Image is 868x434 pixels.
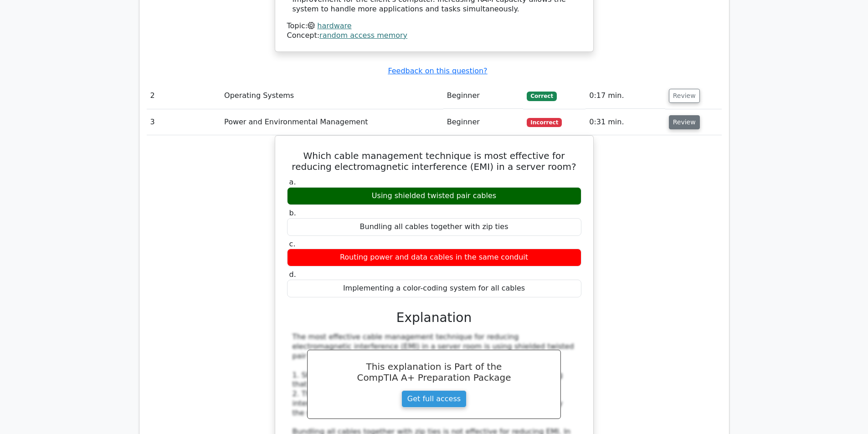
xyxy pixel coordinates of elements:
[527,92,556,101] span: Correct
[289,270,296,279] span: d.
[147,83,221,109] td: 2
[221,83,443,109] td: Operating Systems
[293,310,576,326] h3: Explanation
[287,187,581,205] div: Using shielded twisted pair cables
[586,83,665,109] td: 0:17 min.
[586,109,665,135] td: 0:31 min.
[287,21,581,31] div: Topic:
[443,83,524,109] td: Beginner
[443,109,524,135] td: Beginner
[319,31,407,40] a: random access memory
[286,150,582,172] h5: Which cable management technique is most effective for reducing electromagnetic interference (EMI...
[669,115,700,129] button: Review
[289,178,296,186] span: a.
[317,21,351,30] a: hardware
[669,89,700,103] button: Review
[289,209,296,217] span: b.
[287,249,581,266] div: Routing power and data cables in the same conduit
[527,118,562,127] span: Incorrect
[287,280,581,297] div: Implementing a color-coding system for all cables
[287,31,581,41] div: Concept:
[221,109,443,135] td: Power and Environmental Management
[147,109,221,135] td: 3
[289,240,296,248] span: c.
[401,390,467,408] a: Get full access
[287,218,581,236] div: Bundling all cables together with zip ties
[388,66,487,75] a: Feedback on this question?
